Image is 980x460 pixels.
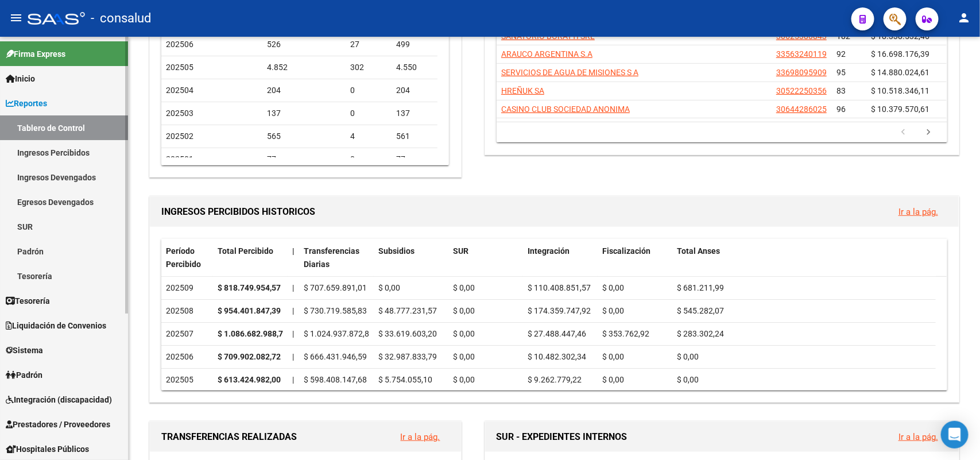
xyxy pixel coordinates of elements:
datatable-header-cell: SUR [448,239,523,277]
strong: $ 818.749.954,57 [218,283,281,292]
div: 77 [396,153,433,166]
span: $ 1.024.937.872,88 [304,329,374,338]
span: $ 10.482.302,34 [528,352,586,361]
button: Ir a la pág. [392,426,450,447]
div: 526 [267,38,342,51]
span: $ 283.302,24 [677,329,724,338]
span: Firma Express [6,48,65,60]
div: 202509 [166,281,208,295]
span: $ 0,00 [453,329,475,338]
datatable-header-cell: Transferencias Diarias [299,239,374,277]
span: Transferencias Diarias [304,246,359,269]
span: $ 598.408.147,68 [304,375,367,384]
span: $ 0,00 [602,375,624,384]
span: 202506 [166,40,193,49]
span: 33698095909 [776,68,827,77]
strong: $ 954.401.847,39 [218,306,281,315]
span: 83 [836,86,846,95]
span: | [292,246,295,256]
a: Ir a la pág. [898,207,938,217]
datatable-header-cell: Total Percibido [213,239,288,277]
datatable-header-cell: Subsidios [374,239,448,277]
span: SANATORIO BORATTI SRL [501,32,595,41]
div: 137 [396,107,433,120]
span: Prestadores / Proveedores [6,418,110,431]
span: 202502 [166,132,193,141]
span: $ 0,00 [677,375,699,384]
span: 95 [836,68,846,77]
span: Sistema [6,344,43,357]
a: Ir a la pág. [898,432,938,442]
div: 202506 [166,350,208,364]
span: | [292,329,294,338]
span: | [292,352,294,361]
span: SERVICIOS DE AGUA DE MISIONES S A [501,68,638,77]
span: $ 353.762,92 [602,329,649,338]
span: 33563240119 [776,49,827,59]
datatable-header-cell: | [288,239,299,277]
div: 499 [396,38,433,51]
a: go to next page [918,126,940,139]
span: $ 16.698.176,39 [871,49,929,59]
span: 202503 [166,109,193,118]
datatable-header-cell: Total Anses [672,239,936,277]
span: $ 10.518.346,11 [871,86,929,95]
div: 565 [267,130,342,143]
span: TRANSFERENCIAS REALIZADAS [161,431,297,442]
span: 202505 [166,63,193,72]
span: $ 0,00 [378,283,400,292]
span: $ 0,00 [453,306,475,315]
span: Subsidios [378,246,415,256]
span: 30625380843 [776,32,827,41]
button: Ir a la pág. [889,201,947,222]
div: 0 [350,153,387,166]
div: 0 [350,84,387,97]
span: $ 0,00 [602,306,624,315]
span: $ 666.431.946,59 [304,352,367,361]
span: Total Percibido [218,246,273,256]
span: 202501 [166,154,193,164]
datatable-header-cell: Fiscalización [598,239,672,277]
span: HREÑUK SA [501,86,544,95]
a: go to previous page [893,126,915,139]
span: $ 0,00 [453,283,475,292]
span: INGRESOS PERCIBIDOS HISTORICOS [161,206,315,217]
div: 302 [350,61,387,74]
span: | [292,306,294,315]
span: $ 0,00 [602,283,624,292]
span: 96 [836,105,846,114]
span: Hospitales Públicos [6,443,89,455]
div: 4.852 [267,61,342,74]
div: 561 [396,130,433,143]
span: Total Anses [677,246,720,256]
div: 0 [350,107,387,120]
span: | [292,375,294,384]
span: SUR [453,246,468,256]
span: $ 0,00 [602,352,624,361]
span: $ 5.754.055,10 [378,375,432,384]
button: Ir a la pág. [889,426,947,447]
div: 202505 [166,373,208,386]
span: $ 545.282,07 [677,306,724,315]
span: Tesorería [6,295,50,307]
span: Integración [528,246,570,256]
span: Integración (discapacidad) [6,393,112,406]
div: 202507 [166,327,208,341]
span: 202504 [166,86,193,95]
div: 4 [350,130,387,143]
div: 204 [267,84,342,97]
span: $ 730.719.585,83 [304,306,367,315]
span: $ 0,00 [453,375,475,384]
strong: $ 613.424.982,00 [218,375,281,384]
strong: $ 709.902.082,72 [218,352,281,361]
mat-icon: menu [9,11,23,25]
span: 92 [836,49,846,59]
span: Padrón [6,369,42,381]
div: Open Intercom Messenger [941,421,969,449]
span: $ 0,00 [453,352,475,361]
span: $ 27.488.447,46 [528,329,586,338]
span: 30644286025 [776,105,827,114]
span: Inicio [6,72,35,85]
div: 202508 [166,304,208,318]
span: $ 14.880.024,61 [871,68,929,77]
